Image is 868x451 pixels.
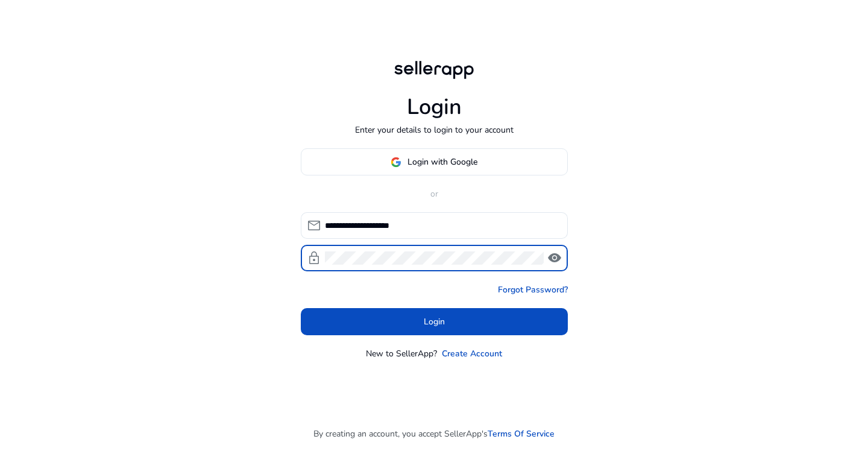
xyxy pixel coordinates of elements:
p: Enter your details to login to your account [355,124,514,136]
span: Login [424,315,445,328]
img: google-logo.svg [391,157,401,168]
button: Login with Google [301,148,568,175]
span: mail [307,218,321,233]
span: lock [307,251,321,265]
span: Login with Google [407,156,477,168]
h1: Login [407,94,462,120]
a: Create Account [442,347,502,360]
p: or [301,188,568,200]
a: Terms Of Service [488,427,555,440]
p: New to SellerApp? [366,347,437,360]
a: Forgot Password? [498,283,568,296]
span: visibility [547,251,562,265]
button: Login [301,308,568,335]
